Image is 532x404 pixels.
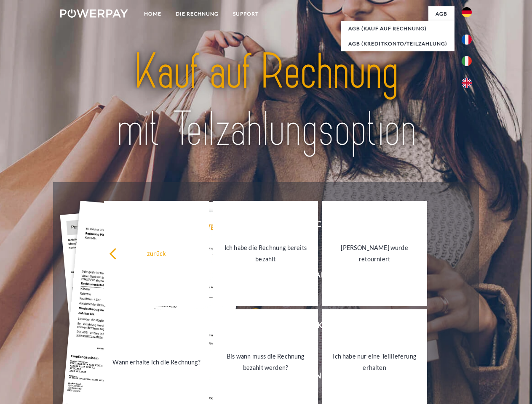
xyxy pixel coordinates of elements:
[462,78,472,88] img: en
[60,9,128,18] img: logo-powerpay-white.svg
[327,351,422,373] div: Ich habe nur eine Teillieferung erhalten
[341,36,454,51] a: AGB (Kreditkonto/Teilzahlung)
[327,242,422,265] div: [PERSON_NAME] wurde retourniert
[462,35,472,45] img: fr
[109,356,204,367] div: Wann erhalte ich die Rechnung?
[462,7,472,17] img: de
[462,56,472,66] img: it
[168,6,226,21] a: DIE RECHNUNG
[218,242,313,265] div: Ich habe die Rechnung bereits bezahlt
[226,6,266,21] a: SUPPORT
[428,6,454,21] a: agb
[80,40,452,161] img: title-powerpay_de.svg
[137,6,168,21] a: Home
[109,247,204,259] div: zurück
[218,351,313,373] div: Bis wann muss die Rechnung bezahlt werden?
[341,21,454,36] a: AGB (Kauf auf Rechnung)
